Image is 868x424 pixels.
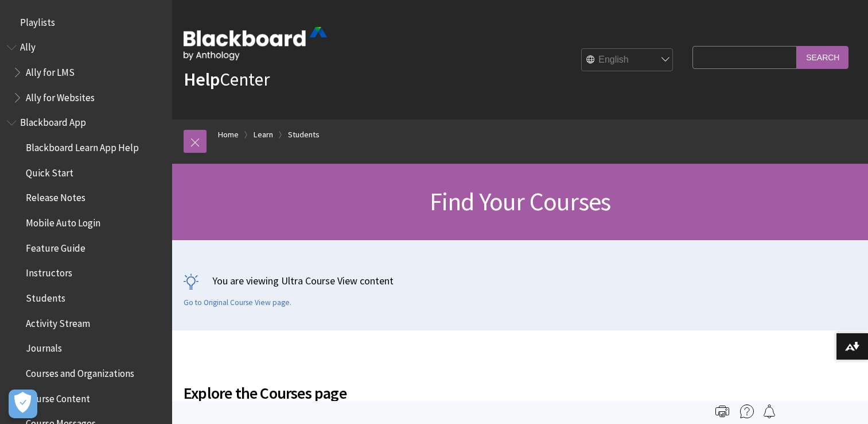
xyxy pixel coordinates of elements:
[430,186,610,217] span: Find Your Courses
[20,13,55,28] span: Playlists
[26,288,65,304] span: Students
[218,128,239,142] a: Home
[184,68,220,91] strong: Help
[26,213,100,229] span: Mobile Auto Login
[254,128,273,142] a: Learn
[184,68,270,91] a: HelpCenter
[20,38,36,53] span: Ally
[184,273,857,288] p: You are viewing Ultra Course View content
[740,404,754,418] img: More help
[184,298,291,308] a: Go to Original Course View page.
[26,264,72,279] span: Instructors
[26,188,85,204] span: Release Notes
[797,46,848,68] input: Search
[9,390,37,418] button: Open Preferences
[7,38,165,107] nav: Book outline for Anthology Ally Help
[184,381,687,405] span: Explore the Courses page
[715,404,729,418] img: Print
[26,389,90,404] span: Course Content
[184,27,327,60] img: Blackboard by Anthology
[582,49,674,72] select: Site Language Selector
[26,364,134,379] span: Courses and Organizations
[26,138,139,153] span: Blackboard Learn App Help
[762,404,776,418] img: Follow this page
[26,339,62,354] span: Journals
[26,88,95,103] span: Ally for Websites
[288,128,320,142] a: Students
[7,13,165,32] nav: Book outline for Playlists
[26,238,85,254] span: Feature Guide
[26,314,90,329] span: Activity Stream
[26,163,73,179] span: Quick Start
[20,113,86,129] span: Blackboard App
[26,63,75,78] span: Ally for LMS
